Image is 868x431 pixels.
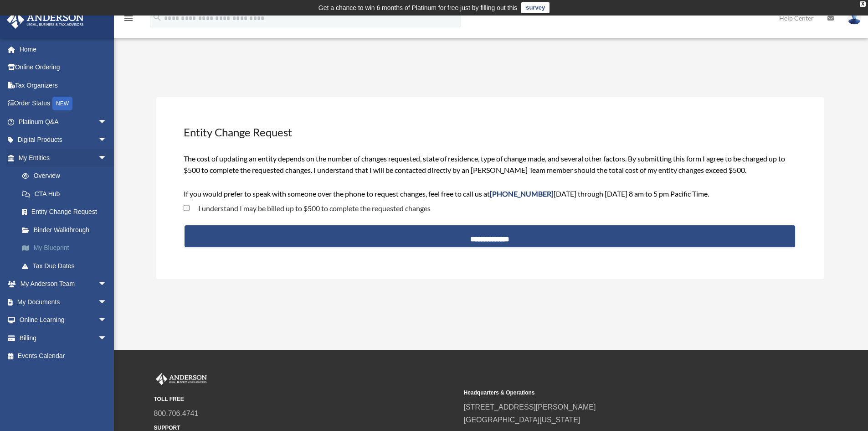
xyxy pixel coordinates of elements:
[190,205,431,212] label: I understand I may be billed up to $500 to complete the requested changes
[98,113,116,131] span: arrow_drop_down
[13,221,121,239] a: Binder Walkthrough
[521,2,550,13] a: survey
[123,13,134,24] i: menu
[98,329,116,348] span: arrow_drop_down
[6,94,121,113] a: Order StatusNEW
[464,388,767,398] small: Headquarters & Operations
[184,154,785,198] span: The cost of updating an entity depends on the number of changes requested, state of residence, ty...
[154,373,209,385] img: Anderson Advisors Platinum Portal
[154,395,457,404] small: TOLL FREE
[98,293,116,312] span: arrow_drop_down
[318,2,518,13] div: Get a chance to win 6 months of Platinum for free just by filling out this
[6,311,121,329] a: Online Learningarrow_drop_down
[6,329,121,347] a: Billingarrow_drop_down
[183,124,797,141] h3: Entity Change Request
[6,76,121,94] a: Tax Organizers
[152,12,162,22] i: search
[98,131,116,150] span: arrow_drop_down
[464,403,596,411] a: [STREET_ADDRESS][PERSON_NAME]
[847,11,861,25] img: User Pic
[6,347,121,365] a: Events Calendar
[6,149,121,167] a: My Entitiesarrow_drop_down
[13,167,121,185] a: Overview
[464,416,580,424] a: [GEOGRAPHIC_DATA][US_STATE]
[13,185,121,203] a: CTA Hub
[98,149,116,167] span: arrow_drop_down
[6,293,121,311] a: My Documentsarrow_drop_down
[13,257,121,275] a: Tax Due Dates
[154,410,199,417] a: 800.706.4741
[123,16,134,24] a: menu
[6,131,121,149] a: Digital Productsarrow_drop_down
[98,311,116,330] span: arrow_drop_down
[860,1,866,7] div: close
[6,58,121,77] a: Online Ordering
[6,113,121,131] a: Platinum Q&Aarrow_drop_down
[13,239,121,257] a: My Blueprint
[52,97,72,110] div: NEW
[4,11,87,29] img: Anderson Advisors Platinum Portal
[13,203,116,221] a: Entity Change Request
[490,189,554,198] span: [PHONE_NUMBER]
[6,40,121,58] a: Home
[98,275,116,294] span: arrow_drop_down
[6,275,121,293] a: My Anderson Teamarrow_drop_down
